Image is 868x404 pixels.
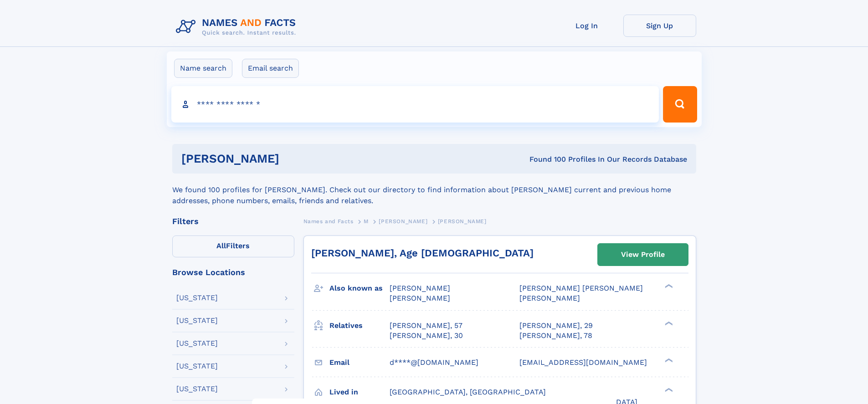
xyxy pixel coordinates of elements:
div: ❯ [663,320,673,326]
a: M [364,215,369,227]
span: [PERSON_NAME] [PERSON_NAME] [519,284,643,292]
h3: Relatives [329,318,390,333]
a: [PERSON_NAME], Age [DEMOGRAPHIC_DATA] [311,247,534,259]
div: ❯ [663,283,673,289]
label: Filters [172,235,294,257]
span: M [364,218,369,225]
a: [PERSON_NAME], 57 [390,321,462,331]
div: [US_STATE] [176,340,218,347]
div: ❯ [663,357,673,363]
span: [PERSON_NAME] [519,294,580,302]
div: Found 100 Profiles In Our Records Database [404,154,687,164]
span: [PERSON_NAME] [438,218,487,225]
div: Filters [172,217,294,225]
h3: Lived in [329,384,390,400]
div: ❯ [663,387,673,393]
div: Browse Locations [172,268,294,276]
div: [US_STATE] [176,385,218,393]
a: [PERSON_NAME], 30 [390,331,463,341]
a: [PERSON_NAME], 29 [519,321,593,331]
span: [GEOGRAPHIC_DATA], [GEOGRAPHIC_DATA] [390,388,546,396]
a: View Profile [598,244,688,266]
a: [PERSON_NAME] [379,215,427,227]
span: [EMAIL_ADDRESS][DOMAIN_NAME] [519,358,647,367]
button: Search Button [663,86,697,123]
span: All [216,241,226,250]
div: View Profile [621,244,665,265]
a: [PERSON_NAME], 78 [519,331,592,341]
div: We found 100 profiles for [PERSON_NAME]. Check out our directory to find information about [PERSO... [172,174,696,206]
div: [US_STATE] [176,363,218,370]
h3: Also known as [329,281,390,296]
a: Log In [550,15,623,37]
img: Logo Names and Facts [172,15,303,39]
label: Name search [174,59,232,78]
span: [PERSON_NAME] [390,284,450,292]
label: Email search [242,59,299,78]
div: [US_STATE] [176,294,218,302]
h1: [PERSON_NAME] [181,153,405,164]
input: search input [171,86,659,123]
div: [US_STATE] [176,317,218,324]
a: Sign Up [623,15,696,37]
span: [PERSON_NAME] [390,294,450,302]
span: [PERSON_NAME] [379,218,427,225]
a: Names and Facts [303,215,354,227]
h3: Email [329,355,390,370]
